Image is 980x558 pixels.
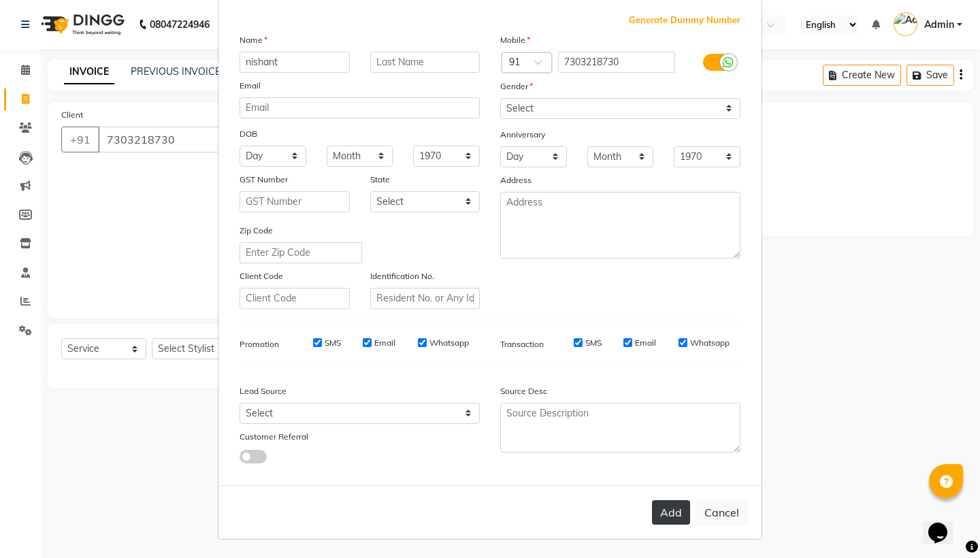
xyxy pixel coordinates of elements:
label: SMS [325,337,341,349]
button: Cancel [696,499,748,525]
input: Last Name [370,52,480,73]
label: Identification No. [370,270,434,282]
label: Anniversary [500,129,545,141]
button: Add [652,500,690,525]
span: Generate Dummy Number [629,14,740,27]
iframe: chat widget [923,504,966,544]
label: SMS [585,337,602,349]
label: Mobile [500,34,530,46]
input: Mobile [558,52,676,73]
label: Email [240,80,261,92]
label: Promotion [240,338,279,350]
label: Source Desc [500,385,547,397]
label: Email [635,337,656,349]
label: Lead Source [240,385,287,397]
input: Client Code [240,288,350,309]
input: GST Number [240,191,350,212]
input: First Name [240,52,350,73]
label: Customer Referral [240,431,308,443]
label: Whatsapp [429,337,469,349]
input: Email [240,97,480,118]
input: Resident No. or Any Id [370,288,480,309]
label: Zip Code [240,225,273,237]
label: DOB [240,128,257,140]
label: State [370,174,390,186]
label: Address [500,174,532,186]
label: Transaction [500,338,544,350]
label: Name [240,34,267,46]
label: Client Code [240,270,283,282]
label: Gender [500,80,533,93]
input: Enter Zip Code [240,242,362,263]
label: GST Number [240,174,288,186]
label: Whatsapp [690,337,730,349]
label: Email [374,337,395,349]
